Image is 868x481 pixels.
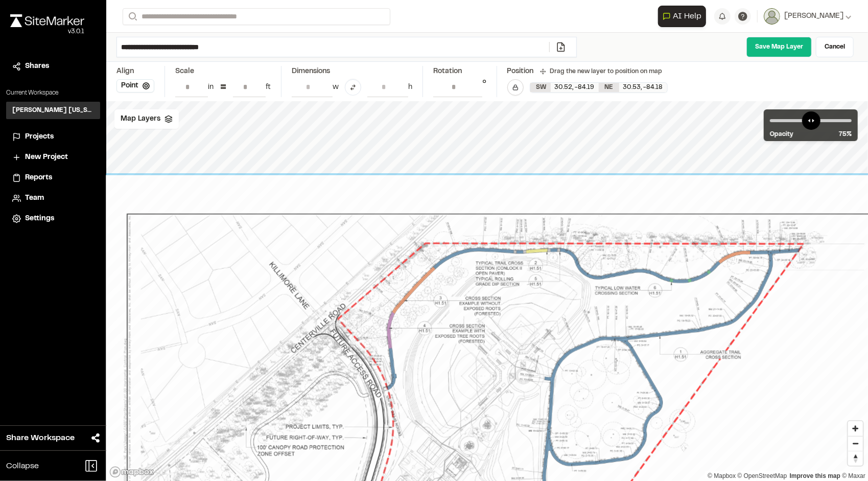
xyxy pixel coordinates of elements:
[266,82,271,93] div: ft
[551,83,599,92] div: 30.52 , -84.19
[25,61,49,72] span: Shares
[839,130,852,139] span: 75 %
[770,130,793,139] span: Opacity
[12,152,94,163] a: New Project
[482,77,486,97] div: °
[764,8,852,25] button: [PERSON_NAME]
[12,193,94,204] a: Team
[507,66,534,77] div: Position
[25,193,44,204] span: Team
[507,79,524,96] button: Lock Map Layer Position
[121,113,160,125] span: Map Layers
[116,66,154,77] div: Align
[673,10,701,22] span: AI Help
[6,88,100,98] p: Current Workspace
[816,37,854,57] a: Cancel
[433,66,486,77] div: Rotation
[530,83,667,93] div: SW 30.523412642667722, -84.19215853392109 | NE 30.529983981400804, -84.18071542600326
[220,79,227,96] div: =
[25,131,54,143] span: Projects
[549,42,572,52] a: Add/Change File
[764,8,780,25] img: User
[842,472,865,479] a: Maxar
[109,466,154,478] a: Mapbox logo
[746,37,812,57] a: Save Map Layer
[123,8,141,25] button: Search
[12,61,94,72] a: Shares
[6,460,39,472] span: Collapse
[619,83,667,92] div: 30.53 , -84.18
[12,131,94,143] a: Projects
[25,152,68,163] span: New Project
[333,82,339,93] div: w
[530,83,551,92] div: SW
[848,436,863,451] button: Zoom out
[540,67,663,76] div: Drag the new layer to position on map
[10,27,84,36] div: Oh geez...please don't...
[116,79,154,93] button: Point
[10,14,84,27] img: rebrand.png
[25,172,52,184] span: Reports
[708,472,736,479] a: Mapbox
[12,106,94,115] h3: [PERSON_NAME] [US_STATE]
[848,421,863,436] button: Zoom in
[175,66,194,77] div: Scale
[6,432,75,444] span: Share Workspace
[738,472,787,479] a: OpenStreetMap
[784,11,843,22] span: [PERSON_NAME]
[12,213,94,224] a: Settings
[599,83,619,92] div: NE
[408,82,412,93] div: h
[208,82,214,93] div: in
[848,451,863,466] span: Reset bearing to north
[658,6,710,27] div: Open AI Assistant
[790,472,840,479] a: Map feedback
[12,172,94,184] a: Reports
[25,213,54,224] span: Settings
[658,6,706,27] button: Open AI Assistant
[848,451,863,466] button: Reset bearing to north
[292,66,412,77] div: Dimensions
